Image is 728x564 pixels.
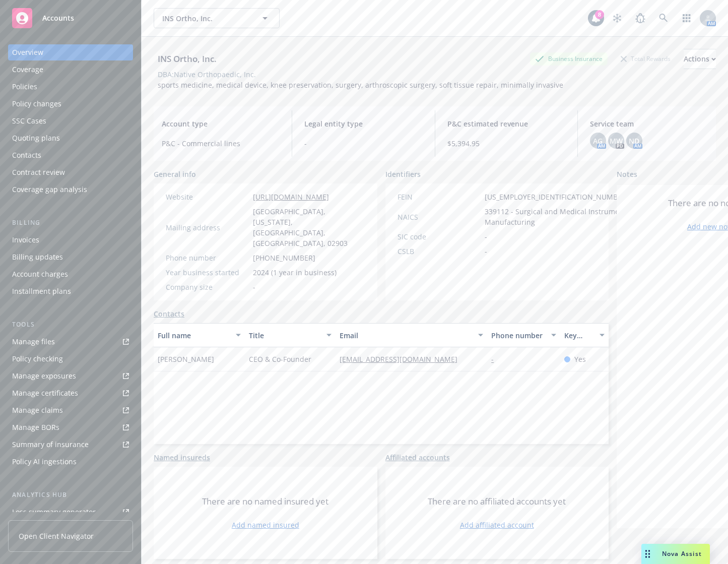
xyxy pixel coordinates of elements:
[560,323,609,347] button: Key contact
[12,164,65,180] div: Contract review
[12,419,59,435] div: Manage BORs
[12,454,77,470] div: Policy AI ingestions
[12,44,43,60] div: Overview
[158,330,230,341] div: Full name
[12,402,63,418] div: Manage claims
[253,253,315,263] span: [PHONE_NUMBER]
[8,4,133,32] a: Accounts
[253,192,329,202] a: [URL][DOMAIN_NAME]
[8,436,133,453] a: Summary of insurance
[12,113,46,129] div: SSC Cases
[253,206,365,248] span: [GEOGRAPHIC_DATA], [US_STATE], [GEOGRAPHIC_DATA], [GEOGRAPHIC_DATA], 02903
[485,192,629,202] span: [US_EMPLOYER_IDENTIFICATION_NUMBER]
[8,504,133,520] a: Loss summary generator
[574,354,586,364] span: Yes
[8,385,133,401] a: Manage certificates
[12,266,68,282] div: Account charges
[340,330,472,341] div: Email
[42,14,74,22] span: Accounts
[19,531,94,541] span: Open Client Navigator
[12,79,37,95] div: Policies
[447,138,565,149] span: $5,394.95
[245,323,336,347] button: Title
[607,8,627,28] a: Stop snowing
[12,436,89,453] div: Summary of insurance
[162,138,280,149] span: P&C - Commercial lines
[616,52,676,65] div: Total Rewards
[629,136,639,146] span: ND
[340,354,466,364] a: [EMAIL_ADDRESS][DOMAIN_NAME]
[8,96,133,112] a: Policy changes
[485,206,629,227] span: 339112 - Surgical and Medical Instrument Manufacturing
[158,69,256,80] div: DBA: Native Orthopaedic, Inc.
[12,249,63,265] div: Billing updates
[8,320,133,330] div: Tools
[398,246,481,257] div: CSLB
[158,80,563,90] span: sports medicine, medical device, knee preservation, surgery, arthroscopic surgery, soft tissue re...
[8,351,133,367] a: Policy checking
[8,368,133,384] span: Manage exposures
[8,266,133,282] a: Account charges
[12,96,61,112] div: Policy changes
[166,222,249,233] div: Mailing address
[249,354,311,364] span: CEO & Co-Founder
[8,44,133,60] a: Overview
[487,323,560,347] button: Phone number
[8,249,133,265] a: Billing updates
[12,61,43,78] div: Coverage
[304,138,422,149] span: -
[8,454,133,470] a: Policy AI ingestions
[491,354,502,364] a: -
[428,495,566,508] span: There are no affiliated accounts yet
[12,351,63,367] div: Policy checking
[460,520,534,530] a: Add affiliated account
[8,61,133,78] a: Coverage
[154,323,245,347] button: Full name
[590,118,708,129] span: Service team
[684,49,716,69] div: Actions
[12,130,60,146] div: Quoting plans
[154,8,280,28] button: INS Ortho, Inc.
[8,164,133,180] a: Contract review
[8,402,133,418] a: Manage claims
[253,282,255,292] span: -
[485,231,487,242] span: -
[12,283,71,299] div: Installment plans
[12,147,41,163] div: Contacts
[166,282,249,292] div: Company size
[154,308,184,319] a: Contacts
[630,8,650,28] a: Report a Bug
[12,504,96,520] div: Loss summary generator
[8,490,133,500] div: Analytics hub
[166,192,249,202] div: Website
[8,79,133,95] a: Policies
[232,520,299,530] a: Add named insured
[154,452,210,463] a: Named insureds
[564,330,593,341] div: Key contact
[641,544,710,564] button: Nova Assist
[653,8,674,28] a: Search
[398,212,481,222] div: NAICS
[8,181,133,198] a: Coverage gap analysis
[12,232,39,248] div: Invoices
[8,232,133,248] a: Invoices
[8,130,133,146] a: Quoting plans
[304,118,422,129] span: Legal entity type
[610,136,623,146] span: MW
[253,267,337,278] span: 2024 (1 year in business)
[595,10,604,19] div: 8
[12,385,78,401] div: Manage certificates
[485,246,487,257] span: -
[12,181,87,198] div: Coverage gap analysis
[593,136,603,146] span: AG
[617,169,637,181] span: Notes
[530,52,608,65] div: Business Insurance
[202,495,328,508] span: There are no named insured yet
[12,368,76,384] div: Manage exposures
[12,334,55,350] div: Manage files
[641,544,654,564] div: Drag to move
[336,323,487,347] button: Email
[385,169,421,179] span: Identifiers
[662,549,702,558] span: Nova Assist
[677,8,697,28] a: Switch app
